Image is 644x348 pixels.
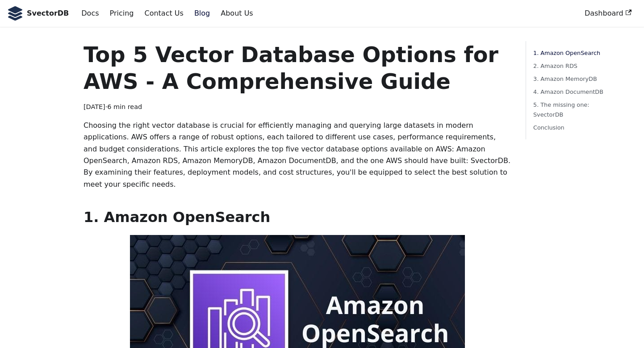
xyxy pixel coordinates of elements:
h1: Top 5 Vector Database Options for AWS - A Comprehensive Guide [84,41,511,95]
a: 5. The missing one: SvectorDB [533,100,606,119]
b: SvectorDB [27,8,69,19]
time: [DATE] [84,103,105,110]
a: 4. Amazon DocumentDB [533,87,606,96]
h2: 1. Amazon OpenSearch [84,208,511,226]
a: Docs [76,6,104,21]
a: Conclusion [533,123,606,132]
img: SvectorDB Logo [7,6,23,21]
a: Dashboard [579,6,637,21]
a: 2. Amazon RDS [533,61,606,71]
a: Contact Us [139,6,188,21]
a: 3. Amazon MemoryDB [533,74,606,84]
a: About Us [215,6,258,21]
a: Blog [189,6,215,21]
a: Pricing [105,6,139,21]
a: SvectorDB LogoSvectorDB [7,6,69,21]
a: 1. Amazon OpenSearch [533,48,606,58]
div: · 6 min read [84,102,511,113]
p: Choosing the right vector database is crucial for efficiently managing and querying large dataset... [84,120,511,190]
